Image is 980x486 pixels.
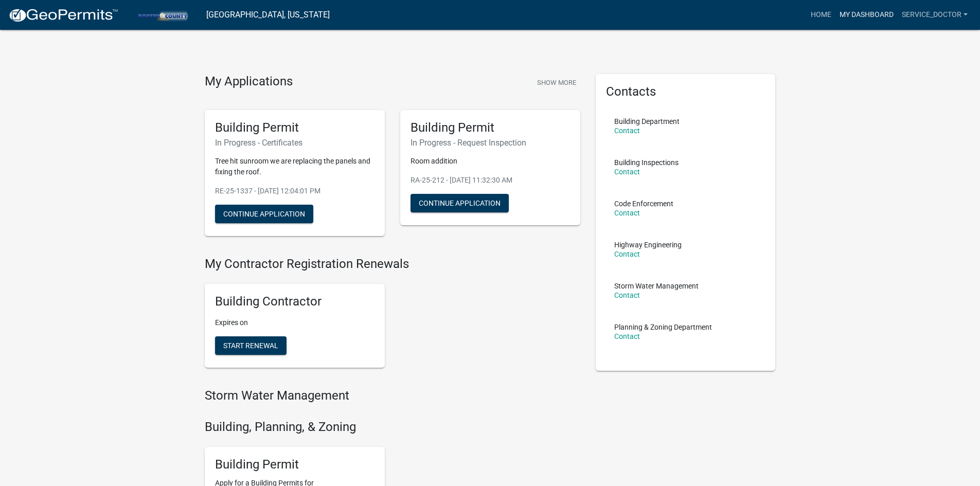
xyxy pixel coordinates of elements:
[614,209,640,217] a: Contact
[411,156,570,167] p: Room addition
[807,5,835,25] a: Home
[205,74,293,89] h4: My Applications
[614,241,682,248] p: Highway Engineering
[215,294,375,309] h5: Building Contractor
[215,336,287,355] button: Start Renewal
[215,457,375,472] h5: Building Permit
[614,282,699,290] p: Storm Water Management
[223,341,278,350] span: Start Renewal
[614,168,640,176] a: Contact
[215,156,375,177] p: Tree hit sunroom we are replacing the panels and fixing the roof.
[127,8,198,22] img: Porter County, Indiana
[411,138,570,148] h6: In Progress - Request Inspection
[215,186,375,196] p: RE-25-1337 - [DATE] 12:04:01 PM
[614,127,640,135] a: Contact
[215,138,375,148] h6: In Progress - Certificates
[614,291,640,299] a: Contact
[614,159,679,166] p: Building Inspections
[206,6,330,24] a: [GEOGRAPHIC_DATA], [US_STATE]
[614,250,640,258] a: Contact
[411,175,570,186] p: RA-25-212 - [DATE] 11:32:30 AM
[614,200,673,207] p: Code Enforcement
[835,5,898,25] a: My Dashboard
[215,120,375,135] h5: Building Permit
[533,74,580,91] button: Show More
[606,84,765,99] h5: Contacts
[898,5,972,25] a: Service_Doctor
[215,205,313,223] button: Continue Application
[215,317,375,328] p: Expires on
[205,388,580,403] h4: Storm Water Management
[205,257,580,272] h4: My Contractor Registration Renewals
[614,323,712,331] p: Planning & Zoning Department
[614,332,640,340] a: Contact
[411,120,570,135] h5: Building Permit
[614,118,680,125] p: Building Department
[205,257,580,376] wm-registration-list-section: My Contractor Registration Renewals
[205,420,580,435] h4: Building, Planning, & Zoning
[411,194,509,212] button: Continue Application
